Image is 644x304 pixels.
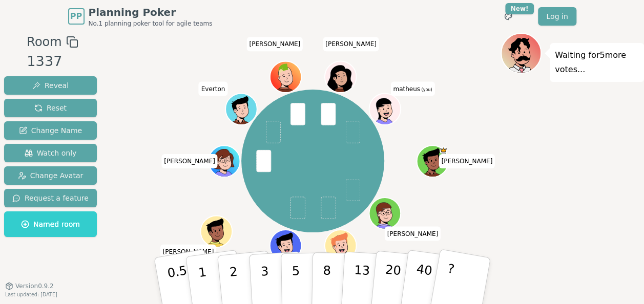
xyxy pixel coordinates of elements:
[4,76,97,95] button: Reveal
[19,125,82,136] span: Change Name
[18,170,84,181] span: Change Avatar
[12,193,89,203] span: Request a feature
[34,103,67,113] span: Reset
[25,148,77,158] span: Watch only
[4,121,97,140] button: Change Name
[370,94,400,124] button: Click to change your avatar
[4,99,97,117] button: Reset
[420,87,432,92] span: (you)
[555,48,639,77] p: Waiting for 5 more votes...
[246,37,303,51] span: Click to change your name
[439,146,447,154] span: Rafael is the host
[161,154,218,168] span: Click to change your name
[538,7,576,26] a: Log in
[21,219,80,229] span: Named room
[323,37,379,51] span: Click to change your name
[505,3,534,14] div: New!
[4,144,97,162] button: Watch only
[390,81,434,96] span: Click to change your name
[89,19,213,28] span: No.1 planning poker tool for agile teams
[70,10,82,23] span: PP
[499,7,517,26] button: New!
[160,244,217,258] span: Click to change your name
[15,282,54,290] span: Version 0.9.2
[5,282,54,290] button: Version0.9.2
[4,166,97,185] button: Change Avatar
[27,51,78,72] div: 1337
[384,226,441,241] span: Click to change your name
[27,33,61,51] span: Room
[4,211,97,237] button: Named room
[68,5,213,28] a: PPPlanning PokerNo.1 planning poker tool for agile teams
[199,81,228,96] span: Click to change your name
[32,80,69,91] span: Reveal
[5,292,57,297] span: Last updated: [DATE]
[89,5,213,19] span: Planning Poker
[4,189,97,207] button: Request a feature
[439,154,495,168] span: Click to change your name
